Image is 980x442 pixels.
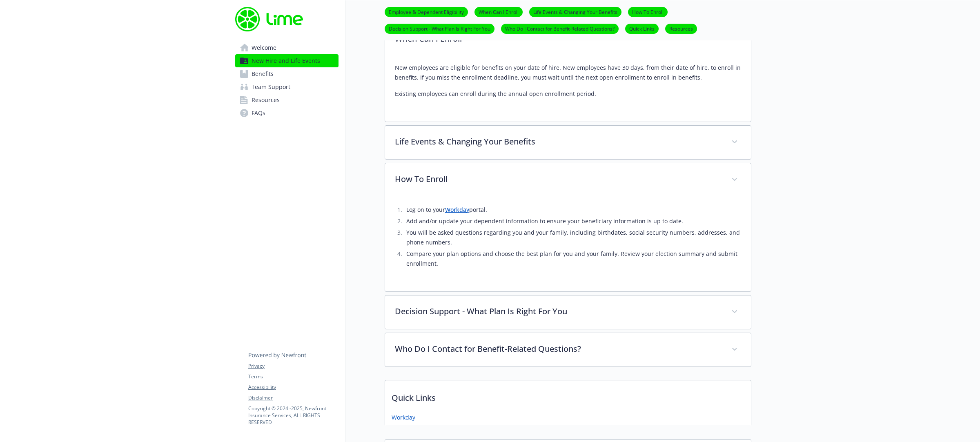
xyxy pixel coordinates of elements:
[395,343,722,355] p: Who Do I Contact for Benefit-Related Questions?
[404,216,741,226] li: Add and/or update your dependent information to ensure your beneficiary information is up to date.
[385,163,751,197] div: How To Enroll
[248,362,338,370] a: Privacy
[395,63,741,82] p: New employees are eligible for benefits on your date of hire. New employees have 30 days, from th...
[385,197,751,291] div: How To Enroll
[235,80,339,93] a: Team Support
[252,54,320,67] span: New Hire and Life Events
[252,41,276,54] span: Welcome
[385,24,494,32] a: Decision Support - What Plan Is Right For You
[235,41,339,54] a: Welcome
[395,173,722,185] p: How To Enroll
[404,205,741,215] li: Log on to your portal.
[248,405,338,426] p: Copyright © 2024 - 2025 , Newfront Insurance Services, ALL RIGHTS RESERVED
[529,8,621,16] a: Life Events & Changing Your Benefits
[252,67,274,80] span: Benefits
[235,67,339,80] a: Benefits
[248,394,338,402] a: Disclaimer
[252,107,265,120] span: FAQs
[404,249,741,269] li: Compare your plan options and choose the best plan for you and your family. Review your election ...
[385,333,751,366] div: Who Do I Contact for Benefit-Related Questions?
[248,373,338,380] a: Terms
[385,126,751,159] div: Life Events & Changing Your Benefits
[395,135,722,148] p: Life Events & Changing Your Benefits
[385,56,751,122] div: When Can I Enroll
[392,413,415,422] a: Workday
[501,24,619,32] a: Who Do I Contact for Benefit-Related Questions?
[252,80,290,93] span: Team Support
[395,89,741,99] p: Existing employees can enroll during the annual open enrollment period.
[385,380,751,411] p: Quick Links
[385,295,751,329] div: Decision Support - What Plan Is Right For You
[474,8,523,16] a: When Can I Enroll
[235,107,339,120] a: FAQs
[385,8,468,16] a: Employee & Dependent Eligibility
[252,93,280,107] span: Resources
[235,54,339,67] a: New Hire and Life Events
[248,384,338,391] a: Accessibility
[445,206,469,213] a: Workday
[235,93,339,107] a: Resources
[665,24,697,32] a: Resources
[395,305,722,318] p: Decision Support - What Plan Is Right For You
[628,8,668,16] a: How To Enroll
[404,228,741,247] li: You will be asked questions regarding you and your family, including birthdates, social security ...
[625,24,659,32] a: Quick Links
